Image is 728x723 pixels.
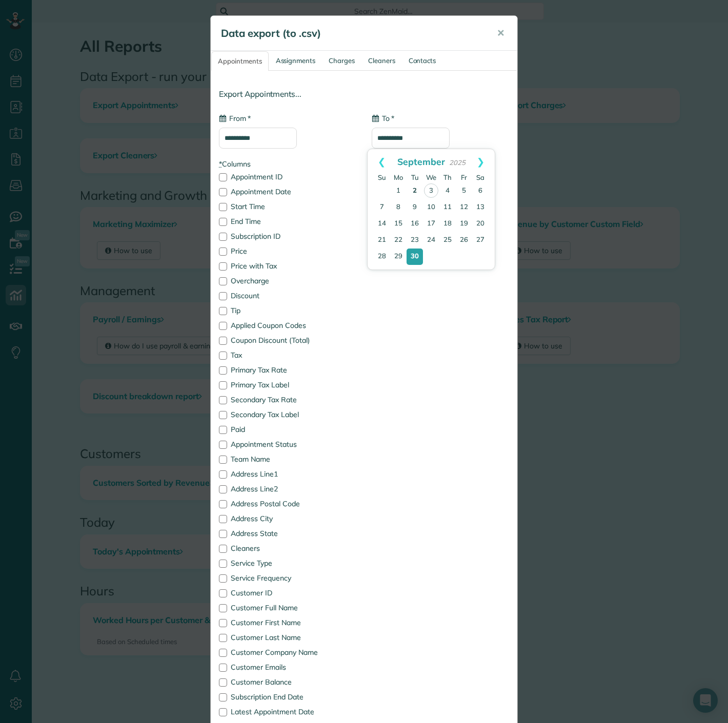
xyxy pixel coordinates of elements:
a: 30 [407,249,423,265]
a: Prev [368,149,396,175]
a: 6 [472,183,489,199]
label: Customer Balance [219,678,356,686]
label: Customer Full Name [219,604,356,611]
a: 29 [390,249,407,265]
label: Price with Tax [219,262,356,270]
a: 22 [390,232,407,249]
label: Service Type [219,560,356,567]
label: Discount [219,292,356,299]
h5: Data export (to .csv) [221,26,482,40]
span: Wednesday [426,173,436,181]
label: Price [219,247,356,255]
label: Address State [219,530,356,537]
label: Columns [219,159,356,169]
a: Assignments [270,51,322,70]
label: Coupon Discount (Total) [219,337,356,344]
label: From [219,113,251,123]
label: To [372,113,394,123]
a: 16 [407,216,423,232]
label: Address Postal Code [219,500,356,507]
span: Tuesday [411,173,419,181]
label: Address Line2 [219,485,356,492]
label: Overcharge [219,277,356,284]
label: Appointment ID [219,173,356,180]
label: Appointment Status [219,441,356,448]
a: 19 [456,216,472,232]
span: Sunday [378,173,386,181]
label: Customer First Name [219,619,356,626]
a: 21 [374,232,390,249]
a: 18 [439,216,456,232]
span: Friday [461,173,467,181]
label: Secondary Tax Rate [219,396,356,403]
a: 23 [407,232,423,249]
label: Address City [219,515,356,522]
label: Start Time [219,203,356,210]
label: Customer Emails [219,664,356,671]
span: Saturday [476,173,484,181]
span: 2025 [449,158,466,167]
label: Tip [219,307,356,314]
label: Tax [219,352,356,359]
a: 7 [374,199,390,216]
label: Address Line1 [219,470,356,478]
a: 13 [472,199,489,216]
label: Customer ID [219,589,356,596]
a: 17 [423,216,439,232]
a: 10 [423,199,439,216]
a: 2 [407,183,423,199]
h4: Export Appointments... [219,90,509,98]
label: Team Name [219,456,356,463]
a: 9 [407,199,423,216]
a: Contacts [402,51,442,70]
a: 1 [390,183,407,199]
a: 27 [472,232,489,249]
label: Subscription ID [219,233,356,240]
a: 11 [439,199,456,216]
a: 12 [456,199,472,216]
a: Appointments [211,51,269,71]
label: Primary Tax Rate [219,366,356,374]
span: Thursday [443,173,452,181]
a: Next [467,149,495,175]
label: Appointment Date [219,188,356,195]
a: 5 [456,183,472,199]
a: 4 [439,183,456,199]
label: Customer Company Name [219,649,356,656]
a: 28 [374,249,390,265]
a: 15 [390,216,407,232]
label: Applied Coupon Codes [219,322,356,329]
a: 26 [456,232,472,249]
a: Cleaners [362,51,401,70]
a: 20 [472,216,489,232]
a: Charges [322,51,361,70]
label: Service Frequency [219,574,356,582]
a: 3 [424,183,438,198]
span: ✕ [497,27,504,39]
label: Customer Last Name [219,634,356,641]
label: Subscription End Date [219,693,356,700]
label: End Time [219,218,356,225]
label: Latest Appointment Date [219,708,356,715]
span: September [397,156,445,167]
a: 14 [374,216,390,232]
label: Secondary Tax Label [219,411,356,418]
label: Cleaners [219,545,356,552]
a: 25 [439,232,456,249]
label: Primary Tax Label [219,381,356,388]
label: Paid [219,426,356,433]
a: 8 [390,199,407,216]
a: 24 [423,232,439,249]
span: Monday [394,173,403,181]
